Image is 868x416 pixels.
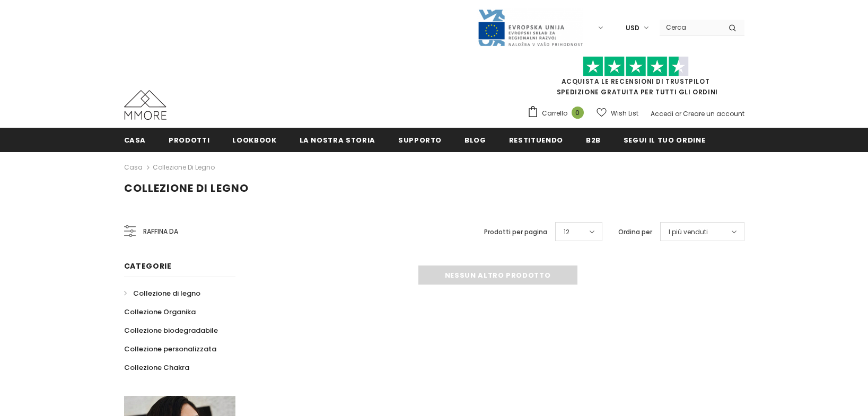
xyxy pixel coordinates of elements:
a: Acquista le recensioni di TrustPilot [562,77,710,86]
a: Prodotti [169,128,209,152]
span: supporto [398,135,442,145]
span: Casa [124,135,146,145]
span: Prodotti [169,135,209,145]
a: La nostra storia [300,128,375,152]
a: Carrello 0 [527,105,589,121]
input: Search Site [660,20,721,35]
a: Collezione personalizzata [124,340,216,358]
span: 12 [564,227,569,237]
span: Collezione biodegradabile [124,325,218,335]
span: Carrello [542,108,567,119]
span: Collezione di legno [124,181,249,196]
a: Casa [124,161,143,174]
a: Collezione di legno [124,284,200,303]
span: Categorie [124,261,172,271]
a: Creare un account [683,109,744,118]
span: Collezione Organika [124,307,196,317]
a: Casa [124,128,146,152]
a: Segui il tuo ordine [624,128,705,152]
span: La nostra storia [300,135,375,145]
a: B2B [586,128,601,152]
span: B2B [586,135,601,145]
a: Collezione Chakra [124,358,189,377]
a: Lookbook [232,128,276,152]
img: Casi MMORE [124,90,166,120]
a: Collezione di legno [153,163,215,172]
span: Wish List [611,108,638,119]
span: Blog [464,135,486,145]
label: Ordina per [618,227,652,237]
a: Javni Razpis [477,23,583,32]
span: Collezione Chakra [124,362,189,373]
span: Lookbook [232,135,276,145]
a: Collezione biodegradabile [124,321,218,340]
a: supporto [398,128,442,152]
span: Raffina da [143,226,178,237]
span: 0 [572,107,584,119]
a: Restituendo [509,128,563,152]
a: Collezione Organika [124,303,196,321]
img: Fidati di Pilot Stars [583,56,689,77]
span: USD [626,23,639,33]
span: Restituendo [509,135,563,145]
a: Blog [464,128,486,152]
label: Prodotti per pagina [484,227,547,237]
span: Segui il tuo ordine [624,135,705,145]
a: Wish List [597,104,638,122]
img: Javni Razpis [477,8,583,47]
a: Accedi [651,109,673,118]
span: Collezione personalizzata [124,344,216,354]
span: Collezione di legno [133,288,200,298]
span: or [675,109,681,118]
span: SPEDIZIONE GRATUITA PER TUTTI GLI ORDINI [527,61,744,96]
span: I più venduti [669,227,708,237]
